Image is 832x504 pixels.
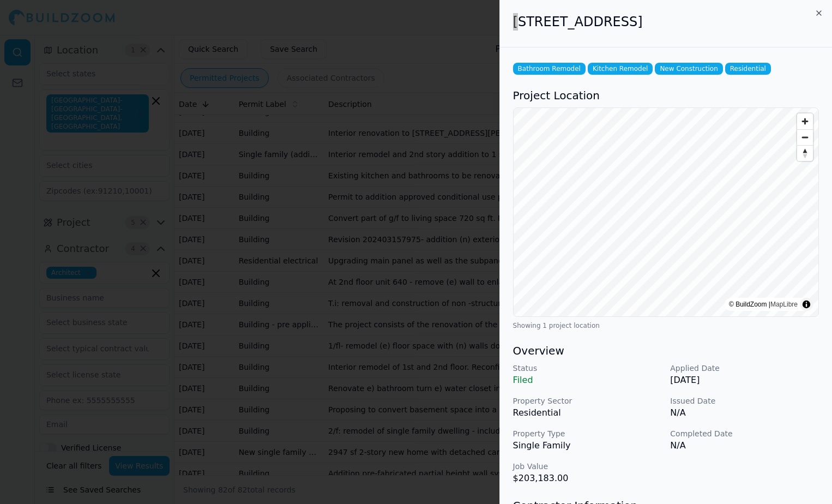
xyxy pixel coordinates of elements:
p: Property Type [513,428,662,439]
span: Bathroom Remodel [513,63,586,75]
div: Showing 1 project location [513,321,819,330]
canvas: Map [514,108,818,316]
p: Job Value [513,461,662,472]
h3: Overview [513,343,819,358]
p: Issued Date [670,395,819,406]
p: Applied Date [670,363,819,374]
p: $203,183.00 [513,472,662,485]
h3: Project Location [513,88,819,103]
p: N/A [670,439,819,452]
span: Residential [725,63,771,75]
div: © BuildZoom | [729,299,798,310]
p: Filed [513,374,662,387]
h2: [STREET_ADDRESS] [513,13,819,31]
button: Zoom out [797,129,813,145]
span: Kitchen Remodel [588,63,653,75]
p: [DATE] [670,374,819,387]
p: Residential [513,406,662,419]
p: Property Sector [513,395,662,406]
button: Zoom in [797,113,813,129]
span: New Construction [655,63,722,75]
button: Reset bearing to north [797,145,813,161]
p: Completed Date [670,428,819,439]
p: N/A [670,406,819,419]
p: Status [513,363,662,374]
summary: Toggle attribution [800,298,813,311]
a: MapLibre [770,301,798,308]
p: Single Family [513,439,662,452]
